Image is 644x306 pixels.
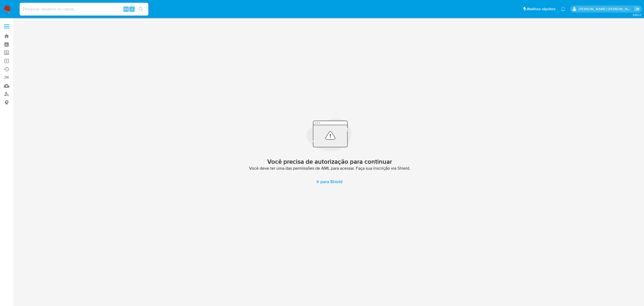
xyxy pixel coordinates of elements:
[249,166,410,171] span: Você deve ter uma das permissões de AML para acessar. Faça sua inscrição via Shield.
[20,6,148,13] input: Pesquise usuários ou casos...
[267,158,392,166] h2: Você precisa de autorização para continuar
[310,175,349,188] a: Ir para Shield
[135,5,146,13] button: search-icon
[634,6,640,12] a: Sair
[561,7,565,11] a: Notificações
[317,175,342,188] span: Ir para Shield
[579,6,633,12] p: emerson.gomes@mercadopago.com.br
[527,6,555,12] span: Atalhos rápidos
[124,6,128,12] span: Alt
[131,6,133,12] span: s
